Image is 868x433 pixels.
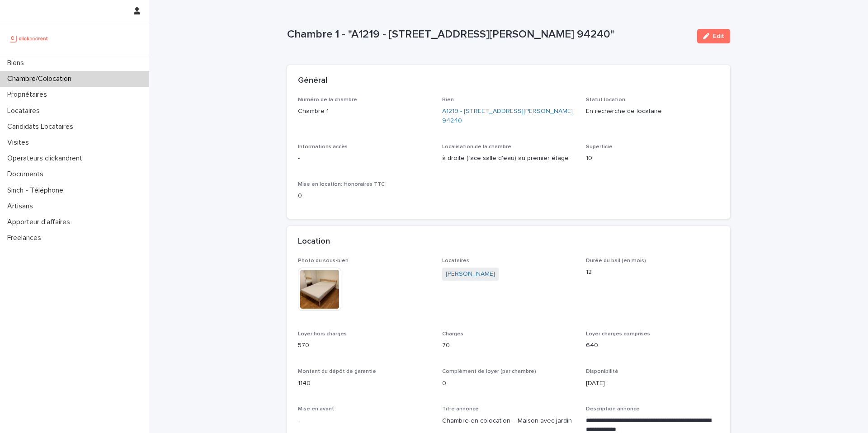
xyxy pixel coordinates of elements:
[7,29,51,47] img: UCB0brd3T0yccxBKYDjQ
[4,202,40,211] p: Artisans
[442,369,536,374] span: Complément de loyer (par chambre)
[4,154,90,163] p: Operateurs clickandrent
[586,97,625,103] span: Statut location
[298,258,349,264] span: Photo du sous-bien
[4,90,54,99] p: Propriétaires
[4,170,51,179] p: Documents
[586,154,719,163] p: 10
[298,406,334,412] span: Mise en avant
[298,191,431,201] p: 0
[298,341,431,350] p: 570
[4,218,77,226] p: Apporteur d'affaires
[298,144,348,150] span: Informations accès
[442,97,454,103] span: Bien
[4,75,79,83] p: Chambre/Colocation
[4,122,80,131] p: Candidats Locataires
[298,237,330,247] h2: Location
[298,97,357,103] span: Numéro de la chambre
[586,268,719,277] p: 12
[442,154,576,163] p: à droite (face salle d'eau) au premier étage
[4,59,31,67] p: Biens
[442,107,576,126] a: A1219 - [STREET_ADDRESS][PERSON_NAME] 94240
[586,258,646,264] span: Durée du bail (en mois)
[697,29,730,43] button: Edit
[442,331,463,337] span: Charges
[442,341,576,350] p: 70
[442,144,511,150] span: Localisation de la chambre
[298,182,385,187] span: Mise en location: Honoraires TTC
[586,406,640,412] span: Description annonce
[442,416,576,426] p: Chambre en colocation – Maison avec jardin
[586,331,650,337] span: Loyer charges comprises
[586,379,719,388] p: [DATE]
[446,269,495,279] a: [PERSON_NAME]
[298,379,431,388] p: 1140
[298,154,431,163] p: -
[442,406,479,412] span: Titre annonce
[713,33,724,39] span: Edit
[4,186,71,195] p: Sinch - Téléphone
[586,341,719,350] p: 640
[442,379,576,388] p: 0
[298,76,327,86] h2: Général
[298,416,431,426] p: -
[298,369,376,374] span: Montant du dépôt de garantie
[287,28,690,41] p: Chambre 1 - "A1219 - [STREET_ADDRESS][PERSON_NAME] 94240"
[586,107,719,116] p: En recherche de locataire
[298,107,431,116] p: Chambre 1
[586,144,613,150] span: Superficie
[586,369,618,374] span: Disponibilité
[298,331,347,337] span: Loyer hors charges
[4,234,48,242] p: Freelances
[4,138,36,147] p: Visites
[442,258,469,264] span: Locataires
[4,107,47,115] p: Locataires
